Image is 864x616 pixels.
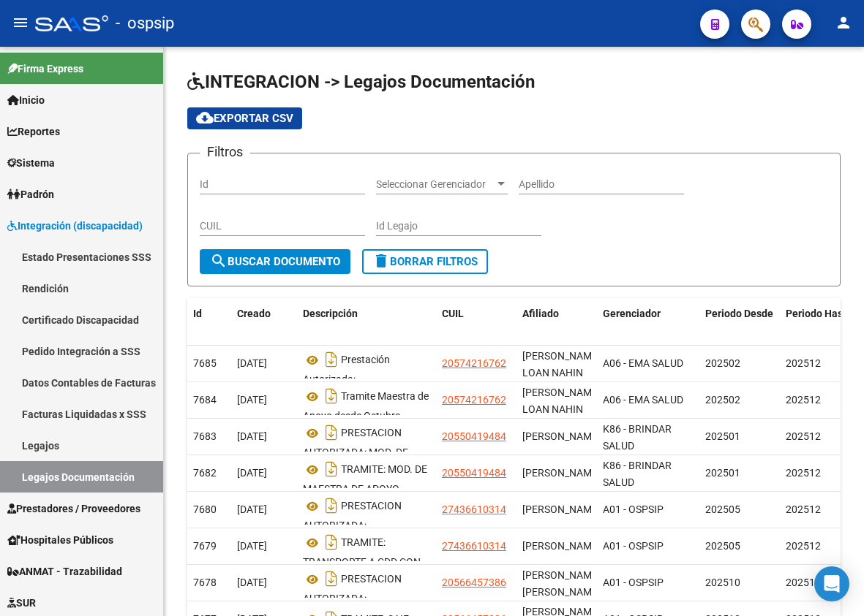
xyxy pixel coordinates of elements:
[187,298,231,346] datatable-header-cell: Id
[303,537,421,585] span: TRAMITE: TRANSPORTE A CDD CON DEP
[786,540,821,552] span: 202512
[603,357,683,369] span: A06 - EMA SALUD
[786,394,821,406] span: 202512
[835,14,852,31] mat-icon: person
[303,501,421,582] span: PRESTACION AUTORIZADA: TRANSPORTE A CDD CON DEP. 12 KM POR DIA. [DATE]-[DATE]
[372,252,390,270] mat-icon: delete
[442,357,506,369] span: 20574216762
[442,467,506,479] span: 20550419484
[603,577,664,588] span: A01 - OSPSIP
[705,467,740,479] span: 202501
[193,540,217,552] span: 7679
[303,391,429,422] span: Tramite Maestra de Apoyo desde Octubre
[522,430,601,442] span: FERNANDEZ BAUTISTA
[814,566,849,601] div: Open Intercom Messenger
[193,394,217,406] span: 7684
[442,540,506,552] span: 27436610314
[237,308,271,319] span: Creado
[322,567,341,590] i: Descargar documento
[597,298,699,346] datatable-header-cell: Gerenciador
[7,155,55,171] span: Sistema
[442,308,464,319] span: CUIL
[200,249,350,274] button: Buscar Documento
[603,423,672,452] span: K86 - BRINDAR SALUD
[237,357,267,369] span: [DATE]
[297,298,436,346] datatable-header-cell: Descripción
[7,595,36,611] span: SUR
[193,308,202,319] span: Id
[303,354,429,419] span: Prestación Autorizada: [PERSON_NAME] de Apoyo. Octubre a [DATE].
[7,123,60,140] span: Reportes
[322,348,341,371] i: Descargar documento
[187,72,535,92] span: INTEGRACION -> Legajos Documentación
[522,569,601,598] span: GONZALEZ VALDEZ LEON FRANCISCO
[210,252,228,270] mat-icon: search
[237,577,267,588] span: [DATE]
[442,503,506,515] span: 27436610314
[516,298,597,346] datatable-header-cell: Afiliado
[193,467,217,479] span: 7682
[322,384,341,408] i: Descargar documento
[705,503,740,515] span: 202505
[193,430,217,442] span: 7683
[193,503,217,515] span: 7680
[237,540,267,552] span: [DATE]
[522,540,601,552] span: BRINGAS MILAGROS ROXANA
[442,430,506,442] span: 20550419484
[7,186,54,202] span: Padrón
[705,430,740,442] span: 202501
[699,298,780,346] datatable-header-cell: Periodo Desde
[705,540,740,552] span: 202505
[705,357,740,369] span: 202502
[237,503,267,515] span: [DATE]
[603,308,661,319] span: Gerenciador
[303,308,358,319] span: Descripción
[786,357,821,369] span: 202512
[237,394,267,406] span: [DATE]
[7,563,122,579] span: ANMAT - Trazabilidad
[7,61,83,77] span: Firma Express
[303,427,408,492] span: PRESTACION AUTORIZADA: MOD. DE MAESTRA DE APOYO. [DATE]-[DATE]
[522,387,601,415] span: VAZQUEZ LOAN NAHIN
[786,503,821,515] span: 202512
[322,421,341,444] i: Descargar documento
[780,298,860,346] datatable-header-cell: Periodo Hasta
[200,142,250,162] h3: Filtros
[603,460,672,488] span: K86 - BRINDAR SALUD
[196,109,214,126] mat-icon: cloud_download
[116,7,174,39] span: - ospsip
[322,494,341,517] i: Descargar documento
[303,464,427,495] span: TRAMITE: MOD. DE MAESTRA DE APOYO
[237,467,267,479] span: [DATE]
[12,14,29,31] mat-icon: menu
[442,394,506,406] span: 20574216762
[522,350,601,379] span: VAZQUEZ LOAN NAHIN
[705,308,773,319] span: Periodo Desde
[786,308,852,319] span: Periodo Hasta
[231,298,297,346] datatable-header-cell: Creado
[7,92,45,108] span: Inicio
[196,112,293,125] span: Exportar CSV
[786,577,821,588] span: 202512
[522,308,559,319] span: Afiliado
[187,107,302,129] button: Exportar CSV
[603,503,664,515] span: A01 - OSPSIP
[705,394,740,406] span: 202502
[522,503,601,515] span: BRINGAS MILAGROS ROXANA
[603,540,664,552] span: A01 - OSPSIP
[786,430,821,442] span: 202512
[322,531,341,554] i: Descargar documento
[705,577,740,588] span: 202510
[210,255,340,268] span: Buscar Documento
[522,467,601,479] span: FERNANDEZ BAUTISTA
[362,249,488,274] button: Borrar Filtros
[603,394,683,406] span: A06 - EMA SALUD
[193,577,217,588] span: 7678
[372,255,478,268] span: Borrar Filtros
[193,357,217,369] span: 7685
[322,457,341,481] i: Descargar documento
[786,467,821,479] span: 202512
[237,430,267,442] span: [DATE]
[436,298,516,346] datatable-header-cell: CUIL
[7,218,143,234] span: Integración (discapacidad)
